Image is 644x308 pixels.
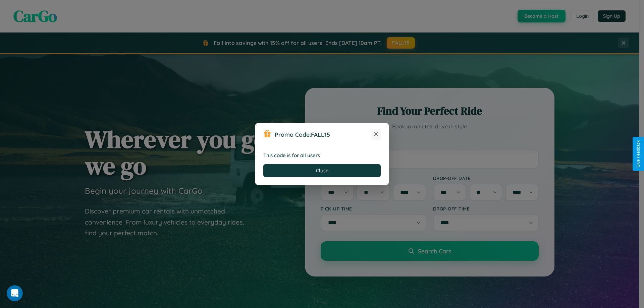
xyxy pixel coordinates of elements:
div: Give Feedback [636,140,641,168]
h3: Promo Code: [275,131,371,138]
b: FALL15 [311,131,330,138]
strong: This code is for all users [263,152,320,159]
button: Close [263,164,381,177]
iframe: Intercom live chat [7,285,23,301]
